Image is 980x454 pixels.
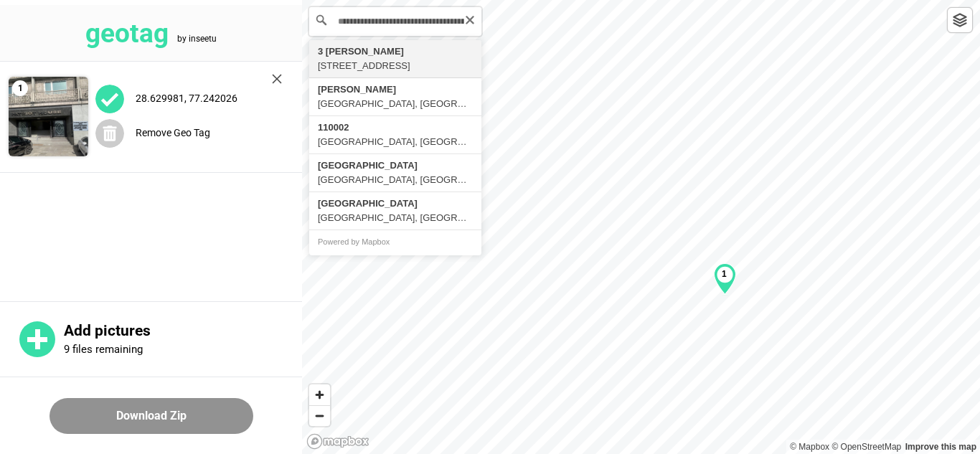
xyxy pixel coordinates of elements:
[318,44,473,59] div: 3 [PERSON_NAME]
[464,12,476,26] button: Clear
[85,18,169,49] tspan: geotag
[953,13,967,27] img: toggleLayer
[318,173,473,187] div: [GEOGRAPHIC_DATA], [GEOGRAPHIC_DATA]
[12,80,28,96] span: 1
[64,322,302,340] p: Add pictures
[306,433,369,450] a: Mapbox logo
[714,263,736,295] div: Map marker
[790,442,829,452] a: Mapbox
[318,237,390,246] a: Powered by Mapbox
[309,384,330,405] button: Zoom in
[318,82,473,97] div: [PERSON_NAME]
[272,74,282,84] img: cross
[309,405,330,426] button: Zoom out
[831,442,901,452] a: OpenStreetMap
[95,85,124,113] img: uploadImagesAlt
[64,343,143,356] p: 9 files remaining
[9,77,88,156] img: 9k=
[309,7,481,36] input: Search
[136,127,210,138] label: Remove Geo Tag
[318,197,473,211] div: [GEOGRAPHIC_DATA]
[50,398,253,434] button: Download Zip
[318,97,473,111] div: [GEOGRAPHIC_DATA], [GEOGRAPHIC_DATA], [GEOGRAPHIC_DATA], [GEOGRAPHIC_DATA]
[318,120,473,135] div: 110002
[318,59,473,73] div: [STREET_ADDRESS]
[722,269,727,279] b: 1
[905,442,976,452] a: Map feedback
[318,211,473,225] div: [GEOGRAPHIC_DATA], [GEOGRAPHIC_DATA]
[177,34,217,44] tspan: by inseetu
[136,93,237,104] label: 28.629981, 77.242026
[318,135,473,149] div: [GEOGRAPHIC_DATA], [GEOGRAPHIC_DATA], [GEOGRAPHIC_DATA]
[309,406,330,426] span: Zoom out
[318,159,473,173] div: [GEOGRAPHIC_DATA]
